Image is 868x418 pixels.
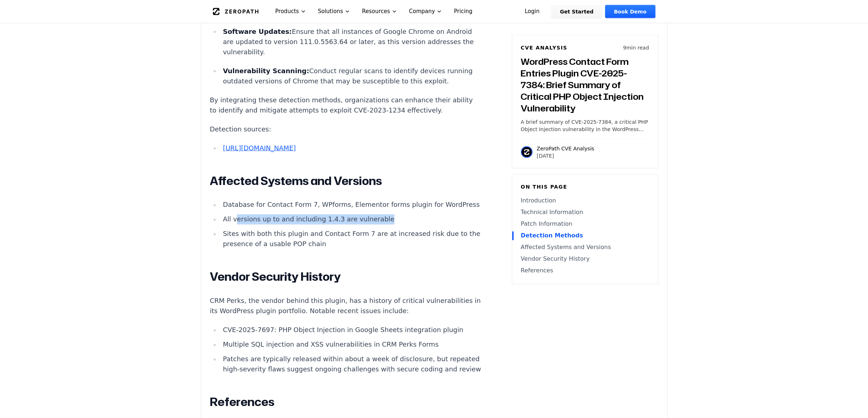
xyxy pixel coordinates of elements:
a: Get Started [551,5,602,18]
a: Technical Information [521,208,649,217]
li: CVE-2025-7697: PHP Object Injection in Google Sheets integration plugin [220,325,481,335]
a: [URL][DOMAIN_NAME] [223,144,296,152]
p: By integrating these detection methods, organizations can enhance their ability to identify and m... [210,95,481,115]
img: ZeroPath CVE Analysis [521,146,533,158]
p: 9 min read [623,44,649,51]
h3: WordPress Contact Form Entries Plugin CVE-2025-7384: Brief Summary of Critical PHP Object Injecti... [521,56,649,114]
li: Patches are typically released within about a week of disclosure, but repeated high-severity flaw... [220,354,481,375]
p: A brief summary of CVE-2025-7384, a critical PHP Object Injection vulnerability in the WordPress ... [521,118,649,133]
h6: CVE Analysis [521,44,568,51]
p: CRM Perks, the vendor behind this plugin, has a history of critical vulnerabilities in its WordPr... [210,296,481,316]
a: Patch Information [521,220,649,229]
p: Ensure that all instances of Google Chrome on Android are updated to version 111.0.5563.64 or lat... [223,27,481,57]
a: Login [516,5,549,18]
li: All versions up to and including 1.4.3 are vulnerable [220,214,481,225]
h6: On this page [521,184,649,191]
h2: Affected Systems and Versions [210,174,481,188]
li: Sites with both this plugin and Contact Form 7 are at increased risk due to the presence of a usa... [220,229,481,249]
strong: Vulnerability Scanning: [223,67,309,75]
p: Conduct regular scans to identify devices running outdated versions of Chrome that may be suscept... [223,66,481,86]
a: Book Demo [605,5,655,18]
a: Detection Methods [521,232,649,240]
p: ZeroPath CVE Analysis [537,145,595,152]
h2: References [210,395,481,410]
strong: Software Updates: [223,28,292,35]
h2: Vendor Security History [210,270,481,284]
li: Database for Contact Form 7, WPforms, Elementor forms plugin for WordPress [220,200,481,210]
a: Introduction [521,197,649,205]
a: Affected Systems and Versions [521,243,649,252]
p: Detection sources: [210,124,481,134]
p: [DATE] [537,152,595,159]
li: Multiple SQL injection and XSS vulnerabilities in CRM Perks Forms [220,340,481,350]
a: Vendor Security History [521,255,649,264]
a: References [521,267,649,275]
